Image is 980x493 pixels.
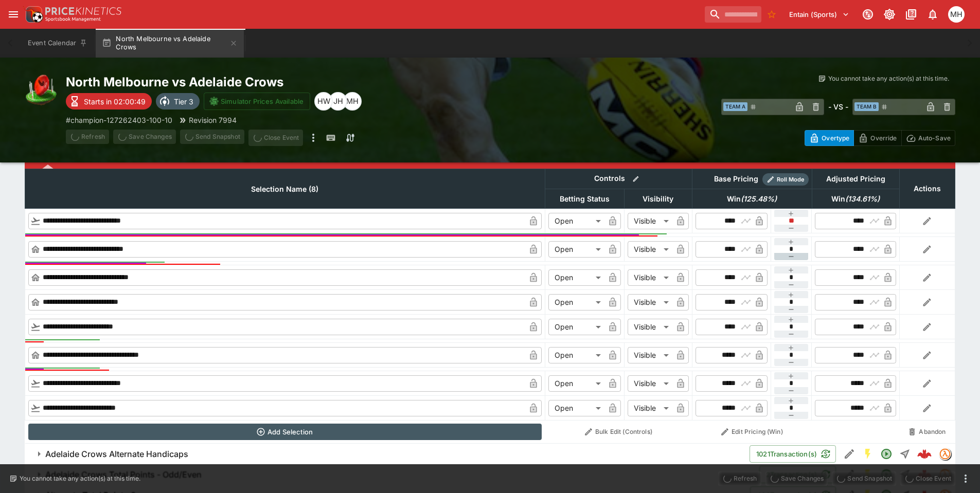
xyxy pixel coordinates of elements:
[628,319,672,335] div: Visible
[918,133,951,143] p: Auto-Save
[343,92,362,111] div: Michael Hutchinson
[820,193,891,205] span: Win(134.61%)
[877,445,896,463] button: Open
[805,130,955,146] div: Start From
[917,447,932,461] img: logo-cerberus--red.svg
[870,133,897,143] p: Override
[66,74,511,90] h2: Copy To Clipboard
[23,4,43,25] img: PriceKinetics Logo
[902,5,920,24] button: Documentation
[628,294,672,311] div: Visible
[763,6,780,23] button: No Bookmarks
[204,93,310,110] button: Simulator Prices Available
[628,241,672,258] div: Visible
[174,96,193,107] p: Tier 3
[822,133,849,143] p: Overtype
[899,169,955,209] th: Actions
[896,445,914,463] button: Straight
[189,115,237,125] p: Revision 7994
[66,115,172,125] p: Copy To Clipboard
[762,173,809,186] div: Show/hide Price Roll mode configuration.
[548,241,604,258] div: Open
[812,169,899,189] th: Adjusted Pricing
[548,213,604,229] div: Open
[22,29,94,58] button: Event Calendar
[914,444,935,464] a: 5dbbfe17-a76a-462c-9175-80de643a73cf
[628,347,672,363] div: Visible
[902,424,952,440] button: Abandon
[880,5,899,24] button: Toggle light/dark mode
[959,472,972,485] button: more
[548,375,604,392] div: Open
[939,448,951,460] img: tradingmodel
[628,213,672,229] div: Visible
[628,375,672,392] div: Visible
[548,193,621,205] span: Betting Status
[710,173,762,186] div: Base Pricing
[705,6,761,23] input: search
[939,448,951,460] div: tradingmodel
[723,102,747,111] span: Team A
[628,269,672,286] div: Visible
[695,424,809,440] button: Edit Pricing (Win)
[859,445,877,463] button: SGM Enabled
[548,424,689,440] button: Bulk Edit (Controls)
[840,445,859,463] button: Edit Detail
[629,172,643,186] button: Bulk edit
[25,444,750,464] button: Adelaide Crows Alternate Handicaps
[548,400,604,416] div: Open
[314,92,333,111] div: Harry Walker
[329,92,347,111] div: Jordan Hughes
[307,130,319,146] button: more
[716,193,788,205] span: Win(125.48%)
[45,7,121,15] img: PriceKinetics
[548,319,604,335] div: Open
[828,74,949,83] p: You cannot take any action(s) at this time.
[240,183,330,195] span: Selection Name (8)
[84,96,146,107] p: Starts in 02:00:49
[548,269,604,286] div: Open
[96,29,244,58] button: North Melbourne vs Adelaide Crows
[854,102,879,111] span: Team B
[945,3,968,26] button: Michael Hutchinson
[948,6,965,23] div: Michael Hutchinson
[845,193,880,205] em: ( 134.61 %)
[917,447,932,461] div: 5dbbfe17-a76a-462c-9175-80de643a73cf
[773,175,809,184] span: Roll Mode
[923,5,942,24] button: Notifications
[741,193,777,205] em: ( 125.48 %)
[880,448,893,460] svg: Open
[783,6,856,23] button: Select Tenant
[901,130,955,146] button: Auto-Save
[805,130,854,146] button: Overtype
[545,169,692,189] th: Controls
[750,445,836,463] button: 1021Transaction(s)
[45,449,188,460] h6: Adelaide Crows Alternate Handicaps
[28,424,542,440] button: Add Selection
[628,400,672,416] div: Visible
[25,74,58,107] img: australian_rules.png
[548,294,604,311] div: Open
[45,17,101,22] img: Sportsbook Management
[828,101,848,112] h6: - VS -
[859,5,877,24] button: Connected to PK
[853,130,901,146] button: Override
[548,347,604,363] div: Open
[20,474,140,483] p: You cannot take any action(s) at this time.
[631,193,685,205] span: Visibility
[4,5,23,24] button: open drawer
